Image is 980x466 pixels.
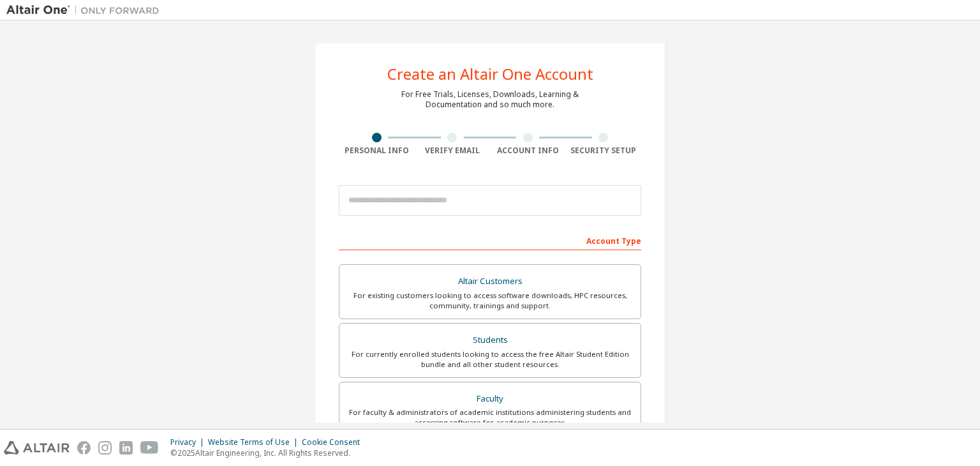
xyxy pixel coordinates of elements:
div: For faculty & administrators of academic institutions administering students and accessing softwa... [347,407,633,428]
div: Students [347,331,633,349]
div: For existing customers looking to access software downloads, HPC resources, community, trainings ... [347,290,633,311]
p: © 2025 Altair Engineering, Inc. All Rights Reserved. [170,447,367,458]
div: For Free Trials, Licenses, Downloads, Learning & Documentation and so much more. [401,89,579,110]
div: Account Info [490,146,566,156]
div: Personal Info [339,146,415,156]
div: Altair Customers [347,273,633,290]
img: youtube.svg [140,441,159,455]
div: Website Terms of Use [208,437,302,447]
div: Verify Email [415,146,491,156]
div: Faculty [347,390,633,408]
img: Altair One [6,4,166,17]
div: For currently enrolled students looking to access the free Altair Student Edition bundle and all ... [347,349,633,370]
div: Create an Altair One Account [387,66,593,82]
div: Security Setup [566,146,642,156]
img: instagram.svg [98,441,112,455]
img: facebook.svg [77,441,91,455]
img: linkedin.svg [119,441,133,455]
div: Cookie Consent [302,437,367,447]
img: altair_logo.svg [4,441,70,455]
div: Privacy [170,437,208,447]
div: Account Type [339,230,641,250]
